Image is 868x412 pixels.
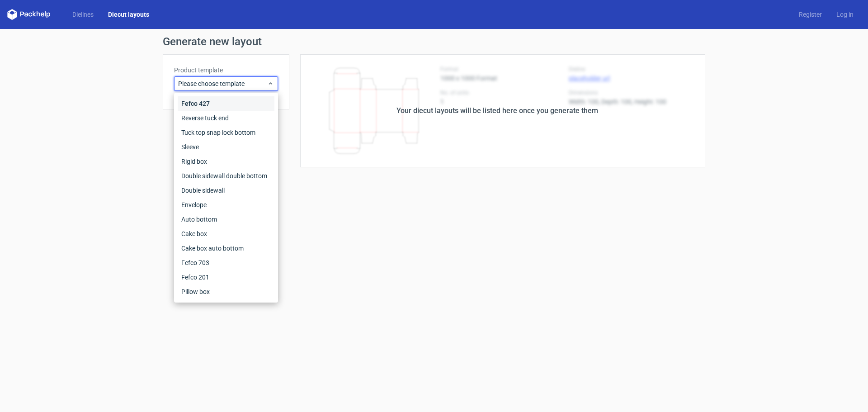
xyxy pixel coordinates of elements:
div: Envelope [178,198,274,212]
div: Fefco 703 [178,256,274,270]
div: Fefco 427 [178,96,274,111]
a: Dielines [65,10,101,19]
div: Double sidewall [178,183,274,198]
label: Product template [174,66,278,75]
a: Log in [829,10,861,19]
div: Double sidewall double bottom [178,169,274,183]
div: Fefco 201 [178,270,274,284]
div: Cake box [178,227,274,241]
h1: Generate new layout [163,36,705,47]
div: Sleeve [178,140,274,154]
a: Register [792,10,829,19]
div: Your diecut layouts will be listed here once you generate them [396,105,598,116]
div: Rigid box [178,154,274,169]
span: Please choose template [178,79,267,88]
div: Cake box auto bottom [178,241,274,256]
div: Pillow box [178,284,274,299]
a: Diecut layouts [101,10,156,19]
div: Reverse tuck end [178,111,274,125]
div: Auto bottom [178,212,274,227]
div: Tuck top snap lock bottom [178,125,274,140]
